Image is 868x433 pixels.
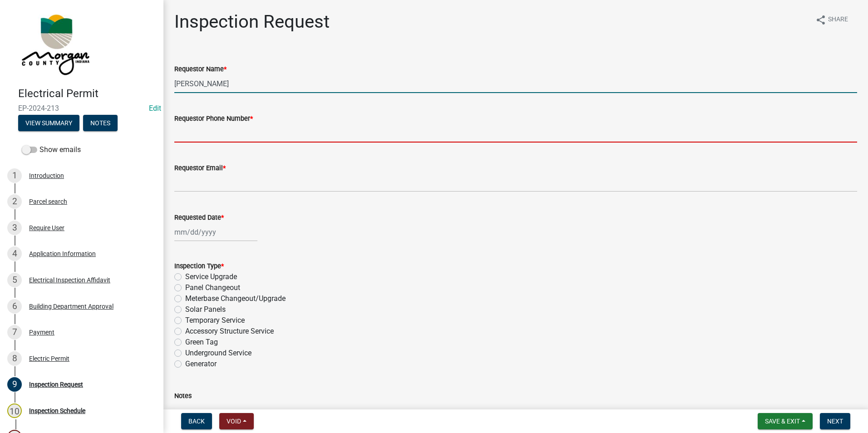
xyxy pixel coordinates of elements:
[29,329,54,335] div: Payment
[83,120,118,127] wm-modal-confirm: Notes
[174,66,227,73] label: Requestor Name
[7,299,22,314] div: 6
[174,116,253,122] label: Requestor Phone Number
[7,246,22,261] div: 4
[174,263,224,270] label: Inspection Type
[149,104,161,113] a: Edit
[29,251,96,257] div: Application Information
[7,377,22,392] div: 9
[149,104,161,113] wm-modal-confirm: Edit Application Number
[7,403,22,418] div: 10
[185,326,274,337] label: Accessory Structure Service
[174,165,226,172] label: Requestor Email
[29,303,113,310] div: Building Department Approval
[765,418,800,425] span: Save & Exit
[18,120,79,127] wm-modal-confirm: Summary
[808,11,855,29] button: shareShare
[29,198,67,205] div: Parcel search
[29,381,83,388] div: Inspection Request
[29,355,69,362] div: Electric Permit
[185,282,240,293] label: Panel Changeout
[7,194,22,209] div: 2
[185,271,237,282] label: Service Upgrade
[758,413,813,429] button: Save & Exit
[219,413,254,429] button: Void
[174,393,192,399] label: Notes
[185,315,245,326] label: Temporary Service
[7,325,22,340] div: 7
[185,348,252,359] label: Underground Service
[181,413,212,429] button: Back
[18,87,156,100] h4: Electrical Permit
[29,277,110,283] div: Electrical Inspection Affidavit
[820,413,850,429] button: Next
[174,215,224,221] label: Requested Date
[22,144,81,155] label: Show emails
[174,223,257,241] input: mm/dd/yyyy
[7,221,22,235] div: 3
[185,304,226,315] label: Solar Panels
[29,408,85,414] div: Inspection Schedule
[29,172,64,179] div: Introduction
[227,418,241,425] span: Void
[827,418,843,425] span: Next
[174,11,330,33] h1: Inspection Request
[7,351,22,366] div: 8
[18,115,79,131] button: View Summary
[29,225,64,231] div: Require User
[7,168,22,183] div: 1
[185,293,286,304] label: Meterbase Changeout/Upgrade
[83,115,118,131] button: Notes
[828,15,848,25] span: Share
[815,15,826,25] i: share
[185,359,217,369] label: Generator
[18,10,91,78] img: Morgan County, Indiana
[188,418,205,425] span: Back
[185,337,218,348] label: Green Tag
[18,104,145,113] span: EP-2024-213
[7,273,22,287] div: 5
